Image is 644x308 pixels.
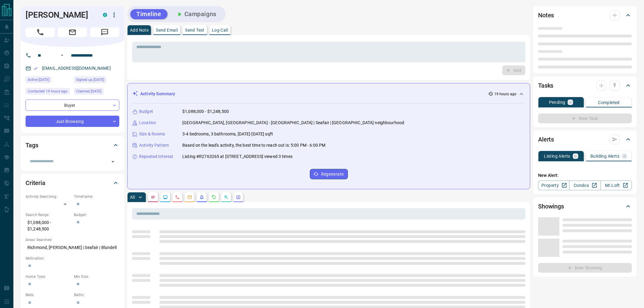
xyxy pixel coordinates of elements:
p: 3-4 bedrooms, 3 bathrooms, [DATE]-[DATE] sqft [182,131,273,137]
p: Motivation: [26,256,119,261]
p: Listing #R2763265 at [STREET_ADDRESS] viewed 3 times [182,153,292,160]
p: Completed [598,100,620,105]
p: $1,088,000 - $1,248,500 [182,108,229,115]
p: Based on the lead's activity, the best time to reach out is: 5:00 PM - 6:00 PM [182,142,325,149]
a: [EMAIL_ADDRESS][DOMAIN_NAME] [42,66,111,71]
a: Property [538,180,569,190]
p: Size & Rooms [139,131,165,137]
a: Condos [569,180,600,190]
svg: Listing Alerts [199,195,204,200]
svg: Emails [187,195,192,200]
p: Send Email [156,28,178,32]
p: Actively Searching: [26,194,71,199]
p: Areas Searched: [26,237,119,243]
p: Activity Summary [140,91,175,97]
p: All [130,195,135,199]
h1: [PERSON_NAME] [26,10,94,20]
p: Activity Pattern [139,142,169,149]
p: New Alert: [538,172,632,179]
h2: Tags [26,140,38,150]
button: Regenerate [310,169,348,179]
p: [GEOGRAPHIC_DATA], [GEOGRAPHIC_DATA] - [GEOGRAPHIC_DATA] | Seafair | [GEOGRAPHIC_DATA] neighbourhood [182,120,404,126]
div: Fri Oct 03 2025 [74,76,119,85]
h2: Notes [538,10,554,20]
p: Richmond, [PERSON_NAME] | Seafair | Blundell [26,243,119,253]
svg: Opportunities [224,195,229,200]
span: Email [58,27,87,37]
button: Timeline [130,9,167,19]
button: Campaigns [170,9,222,19]
svg: Email Verified [33,66,38,71]
p: Send Text [185,28,205,32]
p: Building Alerts [590,154,619,158]
div: condos.ca [103,13,107,17]
div: Criteria [26,176,119,190]
span: Signed up [DATE] [76,77,104,83]
p: Search Range: [26,212,71,218]
div: Notes [538,8,632,23]
button: Open [109,157,117,166]
p: Home Type: [26,274,71,279]
svg: Lead Browsing Activity [163,195,168,200]
h2: Tasks [538,81,553,90]
p: Location [139,120,156,126]
span: Message [90,27,119,37]
div: Sat Oct 04 2025 [74,88,119,96]
p: Pending [549,100,565,104]
p: Baths: [74,292,119,298]
span: Active [DATE] [28,77,49,83]
p: Add Note [130,28,149,32]
div: Sun Oct 12 2025 [26,88,71,96]
svg: Requests [212,195,216,200]
p: 19 hours ago [494,91,516,97]
div: Just Browsing [26,116,119,127]
svg: Notes [151,195,156,200]
span: Contacted 19 hours ago [28,88,68,94]
span: Claimed [DATE] [76,88,101,94]
p: Log Call [212,28,228,32]
p: Listing Alerts [544,154,570,158]
p: Min Size: [74,274,119,279]
button: Open [58,52,66,59]
p: Timeframe: [74,194,119,199]
a: Mr.Loft [600,180,632,190]
p: $1,088,000 - $1,248,500 [26,218,71,234]
div: Tasks [538,78,632,93]
p: Budget [139,108,153,115]
h2: Showings [538,201,564,211]
div: Activity Summary19 hours ago [132,88,525,100]
div: Buyer [26,100,119,111]
p: Budget: [74,212,119,218]
div: Sun Oct 12 2025 [26,76,71,85]
svg: Calls [175,195,180,200]
p: Beds: [26,292,71,298]
h2: Criteria [26,178,45,188]
p: Repeated Interest [139,153,173,160]
h2: Alerts [538,135,554,144]
div: Tags [26,138,119,152]
span: Call [26,27,55,37]
div: Showings [538,199,632,214]
svg: Agent Actions [236,195,241,200]
div: Alerts [538,132,632,147]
